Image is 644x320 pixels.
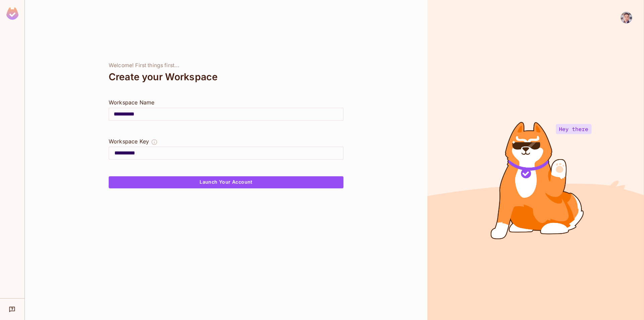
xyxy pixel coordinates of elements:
button: Launch Your Account [109,176,343,188]
div: Create your Workspace [109,69,343,85]
div: Workspace Name [109,98,343,106]
img: SReyMgAAAABJRU5ErkJggg== [6,7,18,20]
img: aditya wahyudi [621,12,632,23]
div: Help & Updates [5,303,20,316]
button: The Workspace Key is unique, and serves as the identifier of your workspace. [151,137,158,147]
div: Welcome! First things first... [109,62,343,69]
div: Workspace Key [109,137,149,145]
